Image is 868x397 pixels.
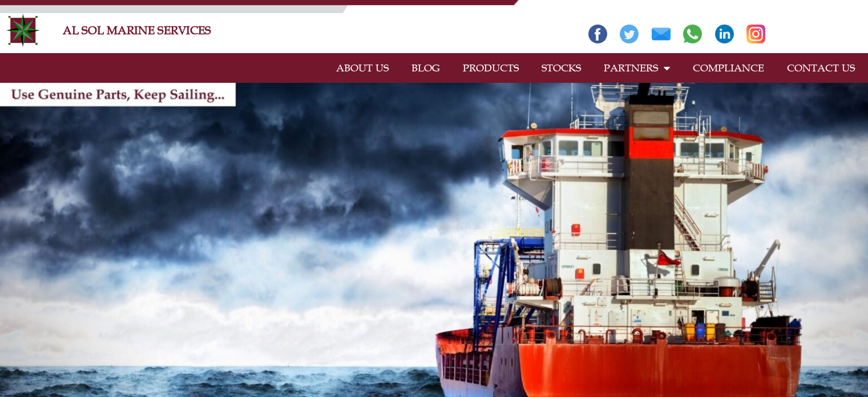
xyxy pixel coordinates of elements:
[681,55,776,81] a: COMPLIANCE
[400,55,451,81] a: BLOG
[6,13,40,47] img: Alsolmarine-logo
[776,55,866,81] a: CONTACT US
[592,55,681,81] a: PARTNERS
[451,55,530,81] a: PRODUCTS
[530,55,592,81] a: STOCKS
[63,23,211,37] a: AL SOL MARINE SERVICES
[325,55,400,81] a: ABOUT US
